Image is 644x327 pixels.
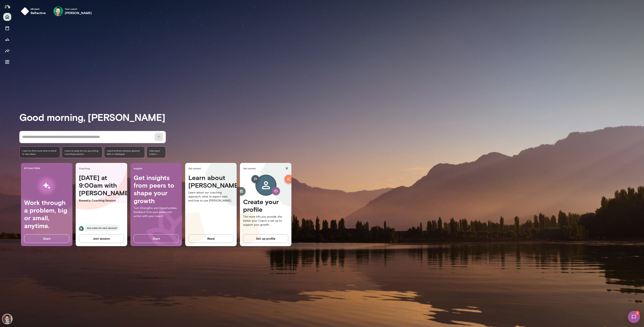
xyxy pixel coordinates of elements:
img: Create profile [245,174,287,198]
span: Get started [243,167,284,170]
button: Join session [79,234,124,243]
img: Mento [4,3,10,10]
button: Documents [3,58,11,66]
button: Home [3,13,11,21]
div: I want to find common ground with a colleague [104,146,145,158]
span: View past chats -> [147,146,166,158]
span: Mindset [31,7,46,10]
img: Brian Lawrence [54,6,63,16]
img: Daniel Flynn [2,314,12,324]
div: I want to prep for my upcoming coaching session [62,146,103,158]
span: Any notes for next session? [85,225,119,231]
p: The more info you provide, the better your Coach is set up to support your growth. [243,215,288,227]
h6: [PERSON_NAME] [65,10,92,15]
div: Brian LawrenceYour coach[PERSON_NAME] [51,5,95,18]
h3: Good morning, [PERSON_NAME] [19,111,644,123]
h4: Create your profile [243,198,288,213]
span: I want to find common ground with a colleague [107,149,142,155]
h4: Work through a problem, big or small, anytime. [24,199,69,230]
span: I want to find more time to think of new ideas [22,149,58,155]
button: Start [134,234,179,243]
button: Set up profile [243,234,288,243]
h4: Learn about [PERSON_NAME] [188,174,233,189]
img: AI Workflows [29,173,65,199]
div: I want to find more time to think of new ideas [19,146,60,158]
button: Sessions [3,24,11,32]
img: Brian [79,226,84,231]
h6: reflective [31,10,46,15]
button: Start [24,234,69,243]
button: Growth Plan [3,35,11,43]
img: mindset [21,7,29,15]
span: Your coach [65,7,92,10]
span: Insights [134,167,180,170]
h4: [DATE] at 9:00am with [PERSON_NAME] [79,174,124,197]
p: Biweekly Coaching Session [79,198,124,203]
p: Turn Strengths and Opportunities feedback from your peers into action with your coach. [134,206,179,218]
span: Coaching [79,167,126,170]
button: Insights [3,47,11,55]
span: I want to prep for my upcoming coaching session [64,149,100,155]
button: Mindsetreflective [19,5,49,18]
p: Learn about our coaching approach, what to expect next, and how to use [PERSON_NAME]. [188,191,233,203]
h4: Get insights from peers to shape your growth [134,174,179,205]
span: Get started [188,167,235,170]
span: AI Coach Beta [24,166,71,170]
button: Read [188,234,233,243]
